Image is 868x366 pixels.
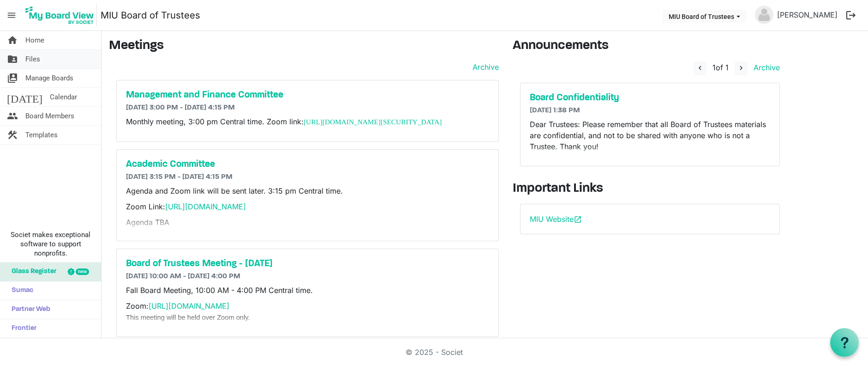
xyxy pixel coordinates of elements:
a: MIU Board of Trustees [101,6,200,24]
span: switch_account [7,69,18,87]
span: navigate_next [737,64,745,72]
span: Calendar [50,88,77,106]
a: Archive [750,63,780,72]
span: navigate_before [696,64,704,72]
span: folder_shared [7,50,18,68]
span: open_in_new [574,215,582,224]
span: Zoom Link: [126,202,246,211]
h6: [DATE] 10:00 AM - [DATE] 4:00 PM [126,272,489,281]
p: Dear Trustees: Please remember that all Board of Trustees materials are confidential, and not to ... [530,119,770,152]
span: Home [25,31,44,49]
a: [URL][DOMAIN_NAME] [165,202,246,211]
img: My Board View Logo [23,4,97,27]
p: Fall Board Meeting, 10:00 AM - 4:00 PM Central time. [126,285,489,296]
span: [DATE] [7,88,42,106]
span: Agenda TBA [126,218,169,227]
span: people [7,107,18,125]
a: My Board View Logo [23,4,101,27]
img: no-profile-picture.svg [755,6,773,24]
span: Templates [25,126,58,144]
a: Board Confidentiality [530,92,770,104]
p: Zoom: [126,300,489,323]
span: Glass Register [7,262,56,281]
span: Partner Web [7,300,50,319]
button: logout [841,6,861,25]
span: home [7,31,18,49]
a: © 2025 - Societ [406,348,463,357]
span: Societ makes exceptional software to support nonprofits. [4,230,97,258]
h6: [DATE] 3:00 PM - [DATE] 4:15 PM [126,104,489,112]
a: [URL][DOMAIN_NAME] [149,301,229,311]
a: Archive [469,61,499,73]
button: navigate_before [694,61,706,75]
a: Academic Committee [126,159,489,170]
span: Files [25,50,40,68]
span: Frontier [7,319,36,338]
span: Board Members [25,107,74,125]
a: MIU Websiteopen_in_new [530,214,582,224]
h3: Important Links [513,181,787,197]
h3: Announcements [513,38,787,54]
span: construction [7,126,18,144]
p: Agenda and Zoom link will be sent later. 3:15 pm Central time. [126,185,489,196]
p: Monthly meeting, 3:00 pm Central time. Zoom link: [126,116,489,128]
span: Sumac [7,281,33,300]
span: 1 [712,63,716,72]
span: menu [3,6,20,24]
span: This meeting will be held over Zoom only. [126,314,250,321]
span: [DATE] 1:38 PM [530,107,580,114]
a: Management and Finance Committee [126,90,489,101]
button: navigate_next [735,61,748,75]
button: MIU Board of Trustees dropdownbutton [663,10,746,23]
h3: Meetings [109,38,499,54]
a: Board of Trustees Meeting - [DATE] [126,258,489,269]
h6: [DATE] 3:15 PM - [DATE] 4:15 PM [126,173,489,182]
a: [PERSON_NAME] [773,6,841,24]
span: Manage Boards [25,69,73,87]
div: new [76,268,89,275]
a: [URL][DOMAIN_NAME][SECURITY_DATA] [304,118,442,126]
span: of 1 [712,63,729,72]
